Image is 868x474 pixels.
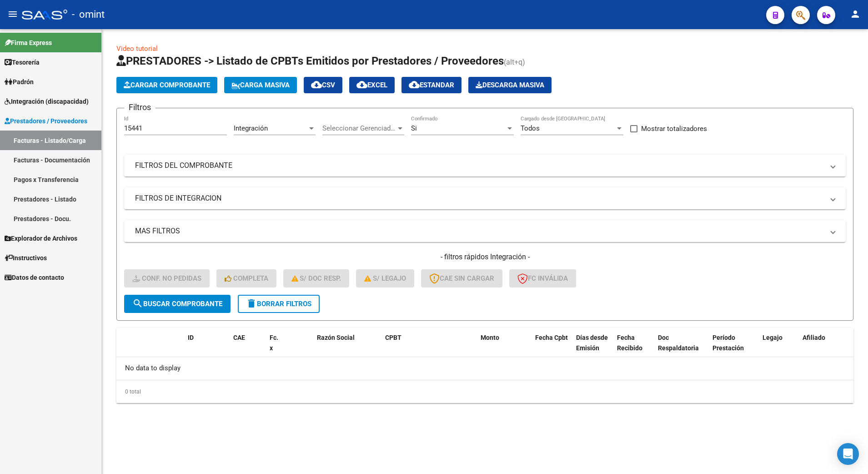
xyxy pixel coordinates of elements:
mat-panel-title: FILTROS DE INTEGRACION [135,193,824,203]
mat-expansion-panel-header: FILTROS DE INTEGRACION [124,187,846,209]
button: S/ Doc Resp. [283,269,350,287]
h3: Filtros [124,101,156,114]
span: CSV [311,81,335,89]
h4: - filtros rápidos Integración - [124,252,846,262]
span: Días desde Emisión [576,334,608,352]
datatable-header-cell: Fecha Recibido [613,328,654,368]
button: Buscar Comprobante [124,295,231,313]
span: Datos de contacto [5,272,64,282]
mat-icon: menu [7,9,18,20]
datatable-header-cell: Razón Social [313,328,381,368]
span: FC Inválida [517,274,568,282]
datatable-header-cell: Doc Respaldatoria [654,328,709,368]
span: Borrar Filtros [246,300,311,308]
span: Firma Express [5,38,52,48]
span: Tesorería [5,57,40,67]
mat-icon: cloud_download [356,79,367,90]
mat-icon: search [132,298,143,309]
span: Cargar Comprobante [124,81,210,89]
span: Descarga Masiva [476,81,544,89]
span: Integración [234,124,268,132]
mat-panel-title: MAS FILTROS [135,226,824,236]
datatable-header-cell: Fc. x [266,328,284,368]
span: Doc Respaldatoria [658,334,699,352]
button: Descarga Masiva [468,77,552,93]
mat-icon: cloud_download [409,79,420,90]
span: Seleccionar Gerenciador [322,124,396,132]
button: FC Inválida [509,269,576,287]
span: S/ legajo [364,274,406,282]
button: Completa [216,269,276,287]
mat-panel-title: FILTROS DEL COMPROBANTE [135,161,824,171]
span: Buscar Comprobante [132,300,222,308]
datatable-header-cell: CPBT [381,328,477,368]
span: Fc. x [270,334,278,352]
mat-expansion-panel-header: MAS FILTROS [124,220,846,242]
span: ID [188,334,194,341]
datatable-header-cell: Días desde Emisión [572,328,613,368]
datatable-header-cell: Fecha Cpbt [532,328,572,368]
span: Explorador de Archivos [5,233,77,243]
datatable-header-cell: Período Prestación [709,328,759,368]
span: Legajo [763,334,783,341]
span: Período Prestación [712,334,744,352]
button: Conf. no pedidas [124,269,210,287]
span: CAE SIN CARGAR [429,274,494,282]
span: Monto [481,334,499,341]
mat-icon: person [850,9,861,20]
span: Si [411,124,417,132]
button: CSV [304,77,342,93]
span: Conf. no pedidas [132,274,201,282]
datatable-header-cell: Monto [477,328,532,368]
div: 0 total [116,380,853,403]
a: Video tutorial [116,45,158,53]
mat-icon: cloud_download [311,79,322,90]
button: Borrar Filtros [238,295,320,313]
span: Estandar [409,81,454,89]
span: Integración (discapacidad) [5,96,89,106]
span: Fecha Cpbt [535,334,568,341]
span: Prestadores / Proveedores [5,116,87,126]
datatable-header-cell: ID [184,328,230,368]
span: EXCEL [356,81,387,89]
button: EXCEL [349,77,395,93]
button: S/ legajo [356,269,414,287]
mat-expansion-panel-header: FILTROS DEL COMPROBANTE [124,155,846,176]
button: Carga Masiva [224,77,297,93]
mat-icon: delete [246,298,257,309]
span: CPBT [385,334,401,341]
span: Razón Social [317,334,355,341]
span: Fecha Recibido [617,334,642,352]
span: Instructivos [5,253,47,263]
app-download-masive: Descarga masiva de comprobantes (adjuntos) [468,77,552,93]
datatable-header-cell: Legajo [759,328,785,368]
datatable-header-cell: CAE [230,328,266,368]
span: Completa [225,274,268,282]
div: No data to display [116,357,853,380]
span: PRESTADORES -> Listado de CPBTs Emitidos por Prestadores / Proveedores [116,55,504,67]
span: Mostrar totalizadores [641,123,707,134]
span: CAE [233,334,245,341]
span: Padrón [5,77,34,87]
span: - omint [72,5,105,25]
span: (alt+q) [504,58,525,66]
div: Open Intercom Messenger [837,443,859,465]
span: Todos [521,124,540,132]
button: Cargar Comprobante [116,77,217,93]
span: S/ Doc Resp. [291,274,341,282]
span: Carga Masiva [231,81,290,89]
span: Afiliado [803,334,825,341]
button: CAE SIN CARGAR [421,269,502,287]
button: Estandar [401,77,462,93]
